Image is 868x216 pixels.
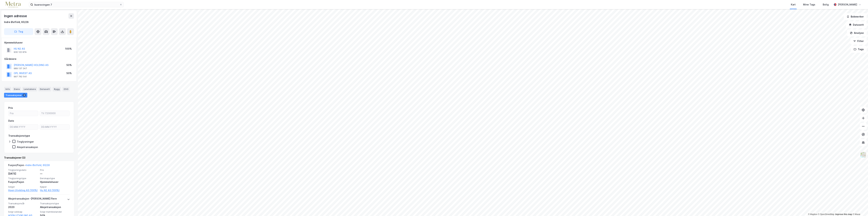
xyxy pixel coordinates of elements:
div: — [40,172,70,176]
div: Kart [791,3,796,7]
button: Bokmerker [844,13,867,20]
img: metra-logo.256734c3b2bbffee19d4.png [5,2,21,8]
div: Dato [8,119,14,123]
a: Indre Østfold, 60/28 [26,164,50,167]
div: Pris [8,106,13,110]
span: Transaksjonstype [40,202,70,205]
div: Aksjetransaksjon [40,205,70,209]
button: Tags [851,46,867,53]
span: Selger [8,185,38,188]
div: Indre Østfold, 60/28 [4,20,29,24]
div: 100% [65,47,72,51]
div: Transaksjoner (3) [4,156,74,160]
button: Analyse [847,30,867,36]
div: Aksjetransaksjon - [PERSON_NAME] flere [8,197,57,202]
input: Fra [8,111,38,116]
span: Tinglysningsdato [8,169,38,171]
div: 50% [66,71,72,75]
div: ESG [62,87,70,91]
span: Kjøper [40,185,70,188]
div: Leietakere [22,87,37,91]
button: Tag [4,28,33,35]
span: Transaksjonsår [8,202,38,205]
input: DD.MM.YYYY [8,124,38,129]
div: Fusjon/Fisjon - [8,163,50,169]
div: [PERSON_NAME] [838,3,857,7]
button: Datasett [846,21,867,28]
a: OpenStreetMap [818,213,834,215]
div: Fusjon/Fisjon [8,180,38,184]
div: Transaksjoner [4,93,27,98]
div: Ingen adresse [4,13,27,19]
input: Søk på adresse, matrikkel, gårdeiere, leietakere eller personer [33,2,120,7]
div: 50% [66,63,72,67]
div: 3 [23,93,26,97]
div: Tinglysninger [17,140,34,143]
div: Eiere [13,87,21,91]
div: [DATE] [8,172,38,176]
div: Hjemmelshaver [40,180,70,184]
div: 2020 [8,205,38,209]
div: Bolig [823,3,829,7]
a: Improve this map [835,213,852,215]
a: Hu N2 AS (100%) [40,188,70,192]
input: DD.MM.YYYY [40,124,70,129]
div: Gårdeiere [4,57,74,61]
div: 989 137 247 [14,67,27,70]
div: Hjemmelshaver [4,41,74,45]
div: 997 762 541 [14,75,27,78]
span: Tinglysningstype [8,177,38,180]
div: Info [4,87,11,91]
div: Bygg [53,87,61,91]
input: Til 7200000 [40,111,70,116]
a: Hoen Utvikling AS (100%) [8,188,38,192]
div: 930 122 874 [14,51,27,54]
div: Aksjetransaksjon [17,145,38,149]
iframe: Chat Widget [851,200,868,216]
img: Z [860,152,866,158]
a: Mapbox [808,213,817,215]
div: Datasett [38,87,51,91]
span: Solgt selskap [8,210,38,213]
span: Solgt matrikkelandel [40,210,70,213]
div: Mine Tags [803,3,815,7]
span: Pris [40,169,70,171]
div: Transaksjonstype [8,134,30,138]
div: Kontrollprogram for chat [851,200,868,216]
button: Filter [850,38,867,45]
span: Eierskapstype [40,177,70,180]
